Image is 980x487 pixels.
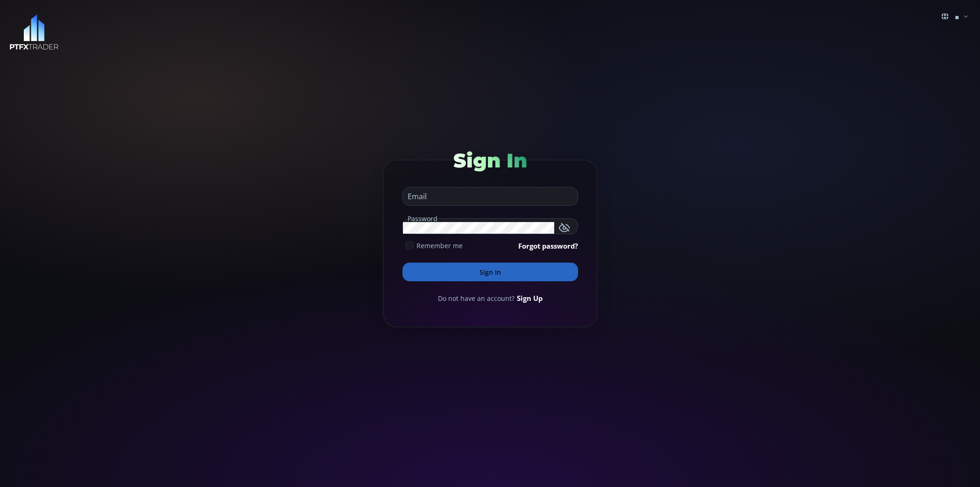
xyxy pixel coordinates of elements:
span: Remember me [416,241,463,250]
a: Sign Up [517,293,543,303]
img: LOGO [9,14,59,50]
button: Sign In [402,263,578,281]
span: Sign In [453,148,527,173]
div: Do not have an account? [402,293,578,303]
a: Forgot password? [518,241,578,251]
